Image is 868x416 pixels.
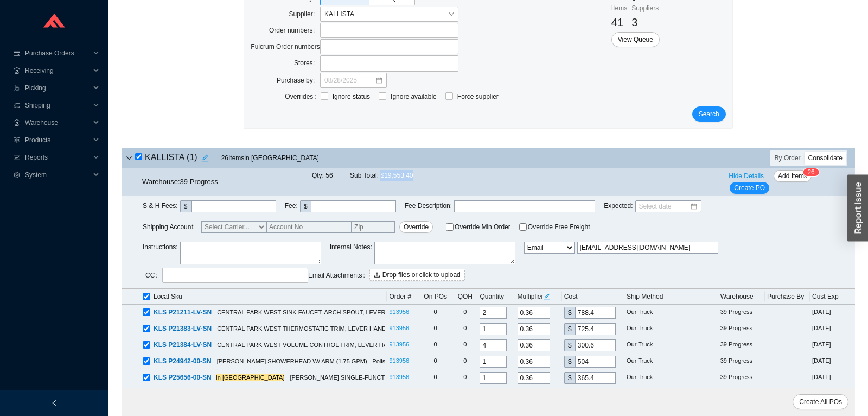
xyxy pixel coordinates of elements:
[13,137,21,143] span: read
[350,172,379,179] span: Sub Total:
[729,171,764,181] span: Hide Details
[197,150,213,166] button: edit
[477,289,515,305] th: Quantity
[25,166,90,184] span: System
[289,7,320,22] label: Supplier:
[631,3,659,14] div: Suppliers
[154,341,212,349] span: KLS P21384-LV-SN
[387,289,418,305] th: Order #
[624,305,718,321] td: Our Truck
[631,16,637,28] span: 3
[198,154,212,162] span: edit
[452,370,477,386] td: 0
[793,394,848,409] button: Create All POs
[624,386,718,402] td: Our Truck
[810,386,855,402] td: [DATE]
[325,172,333,179] span: 56
[718,289,765,305] th: Warehouse
[518,291,560,302] div: Multiplier
[25,131,90,149] span: Products
[418,386,452,402] td: 0
[734,182,765,193] span: Create PO
[452,337,477,354] td: 0
[718,370,765,386] td: 39 Progress
[564,372,575,384] div: $
[389,357,409,364] a: 913956
[810,289,855,305] th: Cust Exp
[624,370,718,386] td: Our Truck
[718,321,765,337] td: 39 Progress
[811,168,815,176] span: 6
[778,171,807,181] span: Add Items
[564,323,575,335] div: $
[369,269,465,281] button: uploadDrop files or click to upload
[25,62,90,79] span: Receiving
[187,153,197,162] span: ( 1 )
[810,337,855,354] td: [DATE]
[639,201,690,212] input: Select date
[810,321,855,337] td: [DATE]
[718,354,765,370] td: 39 Progress
[389,374,409,380] a: 913956
[452,354,477,370] td: 0
[294,55,320,71] label: Stores
[25,97,90,114] span: Shipping
[126,155,132,161] span: down
[453,91,503,102] span: Force supplier
[519,223,527,231] input: Override Free Freight
[217,358,413,364] span: [PERSON_NAME] SHOWERHEAD W/ ARM (1.75 GPM) - Polished Nickel
[418,370,452,386] td: 0
[154,325,212,332] span: KLS P21383-LV-SN
[618,34,653,45] span: View Queue
[217,325,439,332] span: CENTRAL PARK WEST THERMOSTATIC TRIM, LEVER HANDLE - Polished Nickel
[810,370,855,386] td: [DATE]
[324,7,454,21] span: KALLISTA
[154,308,212,316] span: KLS P21211-LV-SN
[13,154,21,161] span: fund
[799,396,842,407] span: Create All POs
[277,73,320,88] label: Purchase by
[452,386,477,402] td: 0
[446,223,454,231] input: Override Min Order
[418,321,452,337] td: 0
[382,269,461,280] span: Drop files or click to upload
[624,337,718,354] td: Our Truck
[300,200,311,212] div: $
[180,200,191,212] div: $
[154,374,212,381] span: KLS P25656-00-SN
[404,222,429,232] span: Override
[324,75,375,86] input: 08/28/2025
[611,16,623,28] span: 41
[765,289,810,305] th: Purchase By
[51,400,58,406] span: left
[452,321,477,337] td: 0
[730,182,769,194] button: Create PO
[452,305,477,321] td: 0
[380,172,413,179] span: $19,553.40
[564,339,575,351] div: $
[145,268,162,283] label: CC
[805,152,846,165] div: Consolidate
[143,221,433,233] span: Shipping Account:
[25,79,90,97] span: Picking
[418,289,452,305] th: On POs
[564,356,575,368] div: $
[389,341,409,348] a: 913956
[285,200,298,212] span: Fee :
[810,305,855,321] td: [DATE]
[269,23,320,38] label: Order numbers
[217,342,449,348] span: CENTRAL PARK WEST VOLUME CONTROL TRIM, LEVER HANDLE - Polished Nickel
[386,91,441,102] span: Ignore available
[604,200,633,212] span: Expected :
[810,354,855,370] td: [DATE]
[624,354,718,370] td: Our Truck
[699,109,719,119] span: Search
[405,200,452,212] span: Fee Description :
[528,224,590,230] span: Override Free Freight
[290,374,547,381] span: [PERSON_NAME] SINGLE-FUNCTION HANDSHOWER W/ HOSE (1.75 GPM) - Polished Nickel
[308,268,369,283] label: Email Attachments
[724,170,768,182] button: Hide Details
[221,153,319,163] span: 26 Item s in [GEOGRAPHIC_DATA]
[216,374,285,381] mark: In [GEOGRAPHIC_DATA]
[418,354,452,370] td: 0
